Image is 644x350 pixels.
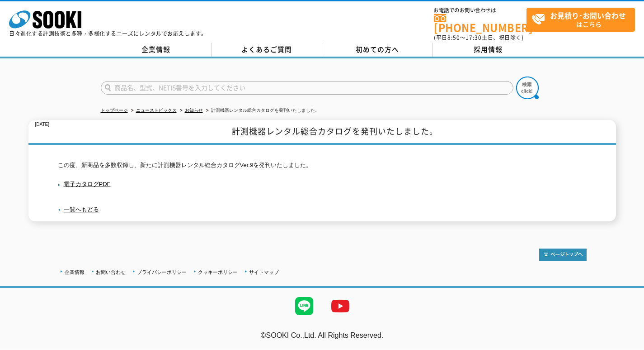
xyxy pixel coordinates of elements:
span: 8:50 [447,34,460,42]
a: 一覧へもどる [64,206,99,213]
a: 企業情報 [101,43,212,57]
input: 商品名、型式、NETIS番号を入力してください [101,81,513,95]
span: (平日 ～ 土日、祝日除く) [434,34,523,42]
span: 17:30 [465,34,482,42]
img: トップページへ [539,249,587,261]
span: 初めての方へ [356,44,399,54]
a: サイトマップ [249,269,279,275]
p: [DATE] [35,120,49,129]
p: 日々進化する計測技術と多種・多様化するニーズにレンタルでお応えします。 [9,31,207,36]
strong: お見積り･お問い合わせ [550,10,626,21]
span: はこちら [531,8,635,31]
a: プライバシーポリシー [137,269,187,275]
a: 初めての方へ [322,43,433,57]
a: [PHONE_NUMBER] [434,14,526,33]
a: 採用情報 [433,43,544,57]
img: LINE [286,288,322,324]
a: クッキーポリシー [198,269,238,275]
a: よくあるご質問 [212,43,322,57]
a: テストMail [609,341,644,349]
p: この度、新商品を多数収録し、新たに計測機器レンタル総合カタログVer.9を発刊いたしました。 [58,161,587,170]
img: btn_search.png [516,77,539,99]
a: 企業情報 [65,269,85,275]
span: お電話でのお問い合わせは [434,8,526,13]
h1: 計測機器レンタル総合カタログを発刊いたしました。 [28,120,616,145]
a: お見積り･お問い合わせはこちら [526,8,635,32]
a: トップページ [101,108,128,113]
a: 電子カタログPDF [58,181,111,187]
a: ニューストピックス [136,108,177,113]
li: 計測機器レンタル総合カタログを発刊いたしました。 [204,106,320,115]
a: お問い合わせ [96,269,126,275]
img: YouTube [322,288,358,324]
a: お知らせ [185,108,203,113]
